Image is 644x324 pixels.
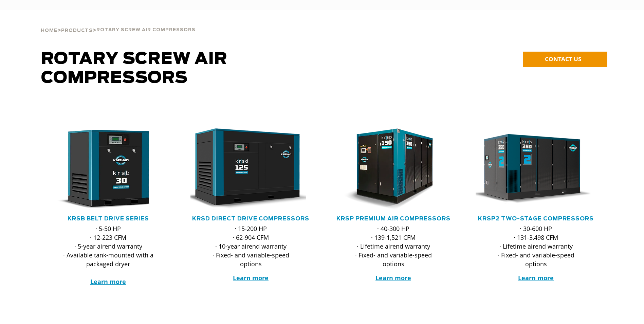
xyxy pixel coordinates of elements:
[523,52,607,67] a: CONTACT US
[41,10,196,36] div: > >
[489,224,583,268] p: · 30-600 HP · 131-3,498 CFM · Lifetime airend warranty · Fixed- and variable-speed options
[545,55,581,63] span: CONTACT US
[347,224,440,268] p: · 40-300 HP · 139-1,521 CFM · Lifetime airend warranty · Fixed- and variable-speed options
[41,27,57,33] a: Home
[471,128,591,210] img: krsp350
[476,128,596,210] div: krsp350
[96,28,196,32] span: Rotary Screw Air Compressors
[204,224,298,268] p: · 15-200 HP · 62-904 CFM · 10-year airend warranty · Fixed- and variable-speed options
[90,277,126,286] a: Learn more
[61,27,93,33] a: Products
[478,216,594,221] a: KRSP2 Two-Stage Compressors
[43,128,164,210] img: krsb30
[61,224,155,286] p: · 5-50 HP · 12-223 CFM · 5-year airend warranty · Available tank-mounted with a packaged dryer
[41,51,227,86] span: Rotary Screw Air Compressors
[190,128,311,210] div: krsd125
[518,274,554,282] a: Learn more
[61,29,93,33] span: Products
[375,274,411,282] a: Learn more
[41,29,57,33] span: Home
[192,216,309,221] a: KRSD Direct Drive Compressors
[68,216,149,221] a: KRSB Belt Drive Series
[185,128,306,210] img: krsd125
[48,128,169,210] div: krsb30
[333,128,454,210] div: krsp150
[233,274,269,282] a: Learn more
[336,216,450,221] a: KRSP Premium Air Compressors
[328,128,449,210] img: krsp150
